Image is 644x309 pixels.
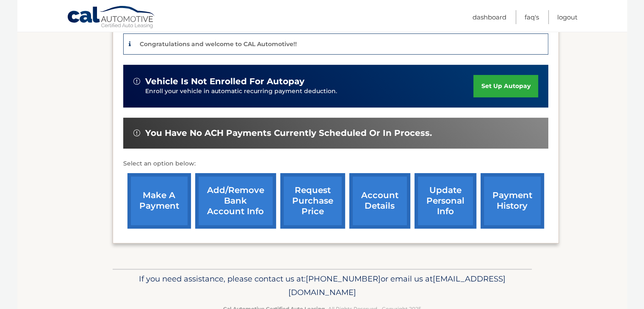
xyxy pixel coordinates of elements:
[140,40,297,48] p: Congratulations and welcome to CAL Automotive!!
[127,173,191,229] a: make a payment
[525,10,539,24] a: FAQ's
[133,130,140,136] img: alert-white.svg
[473,10,506,24] a: Dashboard
[306,274,381,284] span: [PHONE_NUMBER]
[280,173,345,229] a: request purchase price
[145,76,304,87] span: vehicle is not enrolled for autopay
[67,6,156,30] a: Cal Automotive
[118,272,526,299] p: If you need assistance, please contact us at: or email us at
[557,10,578,24] a: Logout
[195,173,276,229] a: Add/Remove bank account info
[133,78,140,85] img: alert-white.svg
[145,87,474,96] p: Enroll your vehicle in automatic recurring payment deduction.
[349,173,410,229] a: account details
[123,159,548,169] p: Select an option below:
[473,75,538,97] a: set up autopay
[481,173,544,229] a: payment history
[145,128,432,138] span: You have no ACH payments currently scheduled or in process.
[415,173,476,229] a: update personal info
